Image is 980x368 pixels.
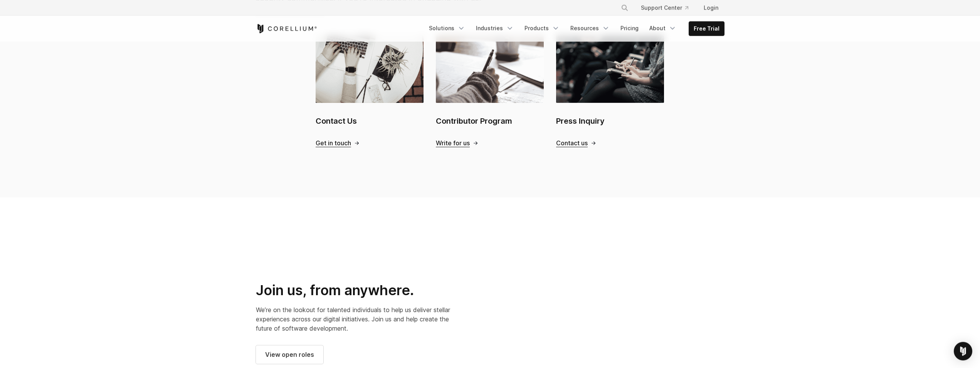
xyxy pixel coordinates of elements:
[256,305,453,333] p: We’re on the lookout for talented individuals to help us deliver stellar experiences across our d...
[436,115,544,127] h2: Contributor Program
[256,282,453,299] h2: Join us, from anywhere.
[256,345,323,364] a: View open roles
[520,21,564,35] a: Products
[566,21,614,35] a: Resources
[265,350,314,359] span: View open roles
[612,1,724,15] div: Navigation Menu
[471,21,518,35] a: Industries
[436,35,544,103] img: Contributor Program
[436,139,470,147] span: Write for us
[689,22,724,35] a: Free Trial
[316,115,424,127] h2: Contact Us
[316,139,351,147] span: Get in touch
[635,1,694,15] a: Support Center
[316,35,424,147] a: Contact Us Contact Us Get in touch
[645,21,681,35] a: About
[954,342,972,360] div: Open Intercom Messenger
[424,21,724,36] div: Navigation Menu
[256,24,317,33] a: Corellium Home
[556,35,664,147] a: Press Inquiry Press Inquiry Contact us
[556,139,588,147] span: Contact us
[556,35,664,103] img: Press Inquiry
[436,35,544,147] a: Contributor Program Contributor Program Write for us
[698,1,724,15] a: Login
[616,21,643,35] a: Pricing
[556,115,664,127] h2: Press Inquiry
[618,1,632,15] button: Search
[316,35,424,103] img: Contact Us
[424,21,470,35] a: Solutions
